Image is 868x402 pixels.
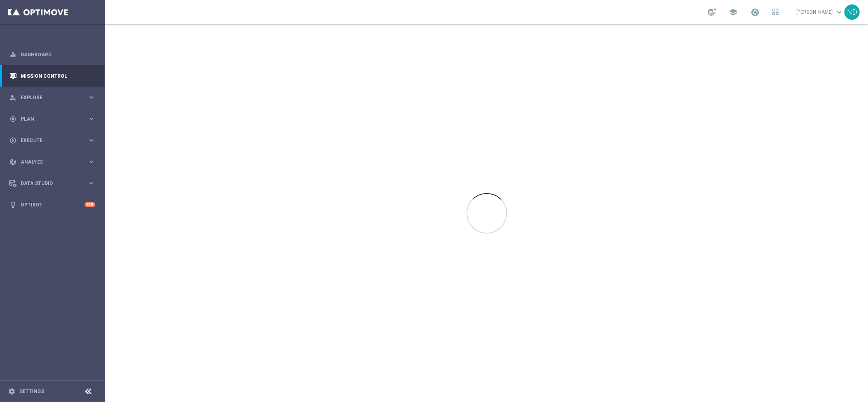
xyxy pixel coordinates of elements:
[8,388,15,395] i: settings
[21,138,87,143] span: Execute
[9,194,95,215] div: Optibot
[87,158,95,166] i: keyboard_arrow_right
[21,44,95,65] a: Dashboard
[9,51,96,58] button: equalizer Dashboard
[9,159,96,165] button: track_changes Analyze keyboard_arrow_right
[87,179,95,187] i: keyboard_arrow_right
[9,158,17,166] i: track_changes
[795,6,845,18] a: [PERSON_NAME]keyboard_arrow_down
[9,115,87,123] div: Plan
[9,94,87,101] div: Explore
[85,202,95,207] div: +10
[9,73,96,79] button: Mission Control
[9,115,17,123] i: gps_fixed
[21,95,87,100] span: Explore
[9,202,96,208] button: lightbulb Optibot +10
[21,194,85,215] a: Optibot
[9,65,95,87] div: Mission Control
[9,180,96,187] button: Data Studio keyboard_arrow_right
[9,94,96,101] button: person_search Explore keyboard_arrow_right
[9,158,87,166] div: Analyze
[9,116,96,122] button: gps_fixed Plan keyboard_arrow_right
[845,4,860,20] div: ND
[21,65,95,87] a: Mission Control
[21,160,87,164] span: Analyze
[21,117,87,121] span: Plan
[9,201,17,208] i: lightbulb
[9,137,96,144] button: play_circle_outline Execute keyboard_arrow_right
[9,44,95,65] div: Dashboard
[9,137,17,144] i: play_circle_outline
[9,180,87,187] div: Data Studio
[835,8,844,17] span: keyboard_arrow_down
[87,115,95,123] i: keyboard_arrow_right
[9,94,17,101] i: person_search
[9,51,17,58] i: equalizer
[87,94,95,101] i: keyboard_arrow_right
[729,8,738,17] span: school
[21,181,87,186] span: Data Studio
[9,137,87,144] div: Execute
[19,389,44,394] a: Settings
[87,136,95,144] i: keyboard_arrow_right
